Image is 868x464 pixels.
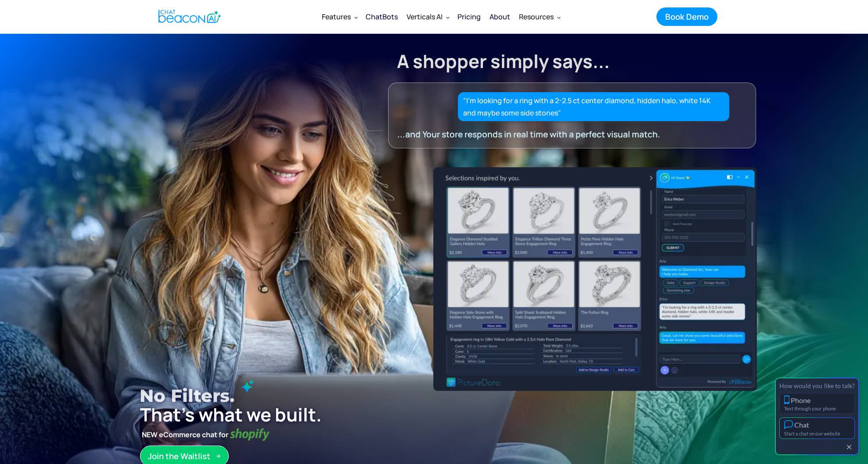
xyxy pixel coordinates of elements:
[354,15,358,19] img: Dropdown
[397,128,728,140] div: ...and Your store responds in real time with a perfect visual match.
[140,381,409,410] h1: No filters.
[515,6,564,27] div: Resources
[485,5,515,28] a: About
[433,167,757,391] img: ChatBeacon New UI Experience
[463,94,724,119] div: "I’m looking for a ring with a 2-2.5 ct center diamond, hidden halo, white 14K and maybe some sid...
[519,11,554,23] div: Resources
[397,49,610,73] strong: A shopper simply says...
[457,11,481,23] div: Pricing
[453,5,485,28] a: Pricing
[490,11,510,23] div: About
[216,453,221,459] img: Arrow
[656,7,717,26] a: Book Demo
[446,15,450,19] img: Dropdown
[402,6,453,27] div: Verticals AI
[665,11,709,22] div: Book Demo
[140,402,322,427] strong: That’s what we built.
[322,11,351,23] div: Features
[361,5,402,28] a: ChatBots
[557,15,561,19] img: Dropdown
[140,428,230,441] strong: NEW eCommerce chat for
[407,11,443,23] div: Verticals AI
[148,450,210,462] div: Join the Waitlist
[366,11,398,23] div: ChatBots
[151,6,226,27] a: home
[317,6,361,27] div: Features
